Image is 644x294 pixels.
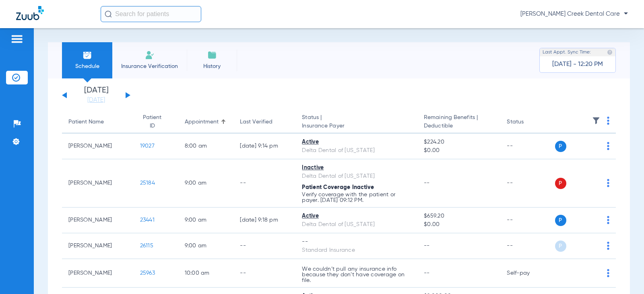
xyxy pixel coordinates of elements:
div: Last Verified [240,118,289,126]
span: 25963 [140,270,155,276]
td: -- [500,208,555,233]
span: $659.20 [424,212,494,220]
td: 9:00 AM [178,233,234,259]
img: group-dot-blue.svg [607,269,609,277]
td: 8:00 AM [178,134,234,159]
span: $0.00 [424,220,494,229]
p: We couldn’t pull any insurance info because they don’t have coverage on file. [302,266,411,283]
span: Last Appt. Sync Time: [543,48,591,56]
td: -- [500,233,555,259]
span: Insurance Payer [302,122,411,130]
td: -- [500,134,555,159]
img: group-dot-blue.svg [607,242,609,250]
span: -- [424,243,430,249]
p: Verify coverage with the patient or payer. [DATE] 09:12 PM. [302,192,411,203]
td: 9:00 AM [178,208,234,233]
div: Appointment [185,118,219,126]
span: P [555,241,566,252]
span: 23441 [140,217,155,223]
td: [PERSON_NAME] [62,233,134,259]
div: Patient Name [68,118,104,126]
span: Patient Coverage Inactive [302,185,374,190]
img: hamburger-icon [10,34,23,44]
td: [PERSON_NAME] [62,134,134,159]
span: [PERSON_NAME] Creek Dental Care [520,10,628,18]
li: [DATE] [72,86,120,104]
div: Active [302,138,411,146]
div: Delta Dental of [US_STATE] [302,146,411,155]
img: last sync help info [607,49,613,55]
img: filter.svg [592,117,600,125]
td: -- [500,159,555,208]
span: Insurance Verification [118,62,181,70]
span: 26115 [140,243,153,249]
div: Active [302,212,411,220]
th: Status | [295,111,417,134]
th: Status [500,111,555,134]
span: History [193,62,231,70]
td: [PERSON_NAME] [62,259,134,288]
div: -- [302,238,411,246]
div: Standard Insurance [302,246,411,255]
td: 9:00 AM [178,159,234,208]
span: Schedule [68,62,106,70]
td: [DATE] 9:18 PM [233,208,295,233]
td: -- [233,233,295,259]
span: $0.00 [424,146,494,155]
img: Zuub Logo [16,6,44,20]
img: Manual Insurance Verification [145,50,155,60]
td: [PERSON_NAME] [62,159,134,208]
a: [DATE] [72,96,120,104]
input: Search for patients [101,6,201,22]
td: 10:00 AM [178,259,234,288]
img: group-dot-blue.svg [607,142,609,150]
td: -- [233,259,295,288]
div: Delta Dental of [US_STATE] [302,172,411,181]
img: group-dot-blue.svg [607,216,609,224]
img: History [207,50,217,60]
span: [DATE] - 12:20 PM [552,60,603,68]
img: Search Icon [105,10,112,18]
span: P [555,215,566,226]
div: Patient ID [140,113,165,130]
img: Schedule [83,50,92,60]
span: P [555,178,566,189]
span: $224.20 [424,138,494,146]
td: [DATE] 9:14 PM [233,134,295,159]
div: Inactive [302,164,411,172]
span: -- [424,180,430,186]
span: 25184 [140,180,155,186]
span: Deductible [424,122,494,130]
span: P [555,141,566,152]
td: [PERSON_NAME] [62,208,134,233]
span: -- [424,270,430,276]
img: group-dot-blue.svg [607,117,609,125]
img: group-dot-blue.svg [607,179,609,187]
div: Patient ID [140,113,172,130]
td: -- [233,159,295,208]
div: Delta Dental of [US_STATE] [302,220,411,229]
div: Appointment [185,118,227,126]
td: Self-pay [500,259,555,288]
span: 19027 [140,143,155,149]
div: Last Verified [240,118,272,126]
div: Patient Name [68,118,127,126]
th: Remaining Benefits | [417,111,500,134]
